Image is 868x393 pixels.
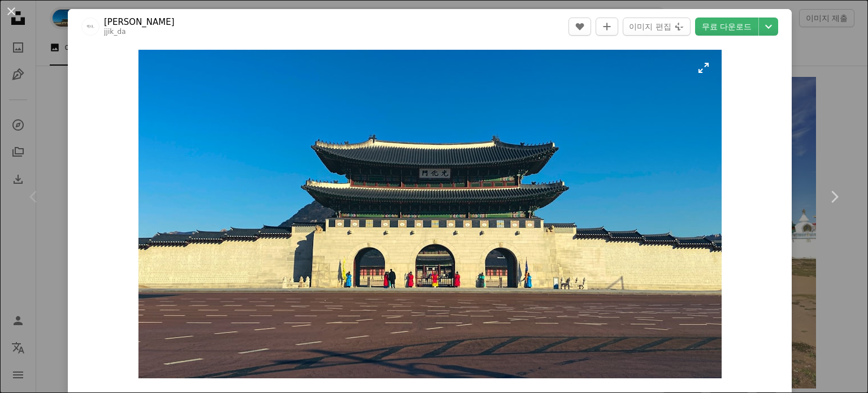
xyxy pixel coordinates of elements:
button: 컬렉션에 추가 [596,18,618,36]
a: 무료 다운로드 [695,18,758,36]
button: 이미지 편집 [623,18,690,36]
img: Chanhee Lee의 프로필로 이동 [81,18,99,36]
img: 낮 동안 푸른 하늘 아래 갈색과 검은 색 콘크리트 건물 [138,50,722,378]
button: 이 이미지 확대 [138,50,722,378]
a: 다음 [800,142,868,251]
a: jjik_da [104,28,126,36]
a: [PERSON_NAME] [104,16,175,28]
button: 다운로드 크기 선택 [759,18,778,36]
button: 좋아요 [568,18,591,36]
